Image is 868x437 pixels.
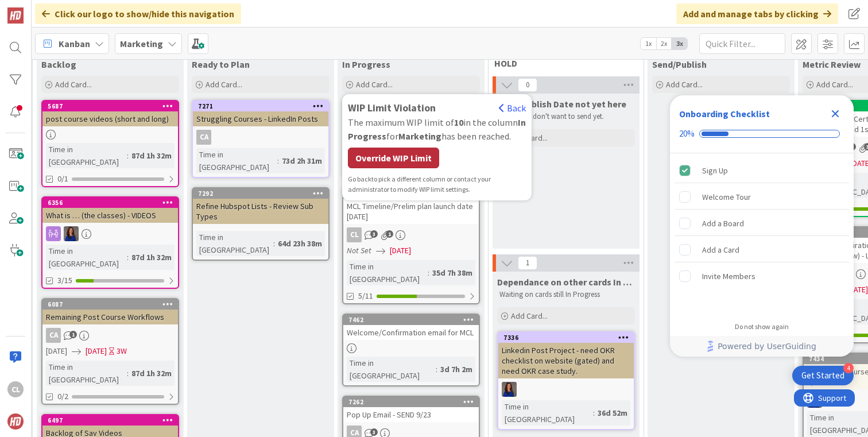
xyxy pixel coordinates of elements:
span: Add Card... [816,79,853,90]
span: Add Card... [511,311,548,321]
div: Onboarding Checklist [679,107,770,121]
a: 7271Struggling Courses - LinkedIn PostsCATime in [GEOGRAPHIC_DATA]:73d 2h 31m [192,100,330,178]
span: Dependance on other cards In progress [497,276,635,288]
div: 7336Linkedin Post Project - need OKR checklist on website (gated) and need OKR case study. [498,332,634,378]
span: 3/15 [57,274,72,287]
span: 1 [386,230,393,238]
div: Click our logo to show/hide this navigation [35,3,241,24]
div: 7271Struggling Courses - LinkedIn Posts [193,101,328,126]
div: 7271 [193,101,328,111]
div: Add a Board [702,216,744,230]
span: Add Card... [666,79,703,90]
a: 7101MCL Timeline/Prelim plan launch date [DATE]CLNot Set[DATE]Time in [GEOGRAPHIC_DATA]:35d 7h 38... [342,187,480,304]
div: Checklist Container [670,95,854,357]
a: 5687post course videos (short and long)Time in [GEOGRAPHIC_DATA]:87d 1h 32m0/1 [41,100,179,187]
div: CL [343,227,479,242]
span: Send/Publish [652,59,707,70]
div: Struggling Courses - LinkedIn Posts [193,111,328,126]
span: 0 [518,78,537,92]
div: Sign Up [702,164,728,177]
div: Pop Up Email - SEND 9/23 [343,407,479,422]
div: Time in [GEOGRAPHIC_DATA] [196,231,273,256]
div: CA [42,328,178,343]
div: Time in [GEOGRAPHIC_DATA] [46,143,127,168]
div: 7462 [348,316,479,324]
div: Sign Up is complete. [675,158,849,183]
span: : [127,251,129,264]
div: What is … (the classes) - VIDEOS [42,208,178,223]
div: Refine Hubspot Lists - Review Sub Types [193,199,328,224]
span: Go back [348,175,371,183]
div: CA [46,328,61,343]
div: Checklist items [670,153,854,315]
span: Kanban [59,37,90,51]
div: Footer [670,336,854,357]
div: 3d 7h 2m [437,363,475,376]
a: 7336Linkedin Post Project - need OKR checklist on website (gated) and need OKR case study.SLTime ... [497,331,635,430]
span: : [428,266,429,279]
p: Waiting on cards still In Progress [499,290,633,299]
div: Linkedin Post Project - need OKR checklist on website (gated) and need OKR case study. [498,343,634,378]
img: SL [64,226,79,241]
span: 3 [370,230,378,238]
div: Open Get Started checklist, remaining modules: 4 [792,366,854,385]
div: Add and manage tabs by clicking [676,3,838,24]
span: Send/Publish Date not yet here [497,98,626,110]
span: Ready to Plan [192,59,250,70]
div: 7462 [343,315,479,325]
div: Override WIP Limit [348,148,439,168]
div: 7292Refine Hubspot Lists - Review Sub Types [193,188,328,224]
div: 64d 23h 38m [275,237,325,250]
div: 5687 [42,101,178,111]
span: Add Card... [55,79,92,90]
div: 87d 1h 32m [129,149,175,162]
div: Add a Board is incomplete. [675,211,849,236]
div: 6497 [48,416,178,424]
div: 6087 [42,299,178,310]
div: Time in [GEOGRAPHIC_DATA] [196,148,277,173]
div: 7292 [193,188,328,199]
span: [DATE] [86,345,107,357]
div: to pick a different column or contact your administrator to modify WIP limit settings. [348,174,526,195]
a: 7462Welcome/Confirmation email for MCLTime in [GEOGRAPHIC_DATA]:3d 7h 2m [342,314,480,386]
div: 7262 [343,397,479,407]
span: Support [24,2,52,16]
div: SL [498,382,634,397]
span: [DATE] [390,245,411,257]
div: Checklist progress: 20% [679,129,844,139]
span: 1x [641,38,656,49]
span: Add Card... [206,79,242,90]
span: : [127,367,129,380]
p: Ready but don't want to send yet. [499,112,633,121]
span: In Progress [342,59,390,70]
span: [DATE] [847,284,868,296]
span: Backlog [41,59,76,70]
a: 6087Remaining Post Course WorkflowsCA[DATE][DATE]3WTime in [GEOGRAPHIC_DATA]:87d 1h 32m0/2 [41,298,179,405]
div: Invite Members is incomplete. [675,264,849,289]
img: avatar [7,413,24,430]
span: Add Card... [356,79,393,90]
div: CL [347,227,362,242]
div: 5687 [48,102,178,110]
a: 7292Refine Hubspot Lists - Review Sub TypesTime in [GEOGRAPHIC_DATA]:64d 23h 38m [192,187,330,261]
b: Marketing [398,130,441,142]
span: Powered by UserGuiding [718,339,816,353]
div: 6356 [42,198,178,208]
span: 1 [69,331,77,338]
div: 6356What is … (the classes) - VIDEOS [42,198,178,223]
span: : [127,149,129,162]
div: 3W [117,345,127,357]
div: Time in [GEOGRAPHIC_DATA] [46,361,127,386]
div: Invite Members [702,269,755,283]
input: Quick Filter... [699,33,785,54]
div: CA [193,130,328,145]
span: 2x [656,38,672,49]
div: Add a Card [702,243,739,257]
span: 0/1 [57,173,68,185]
div: 6087Remaining Post Course Workflows [42,299,178,324]
div: 7262Pop Up Email - SEND 9/23 [343,397,479,422]
div: 20% [679,129,695,139]
div: 36d 52m [595,407,630,419]
div: 7292 [198,190,328,198]
div: 7271 [198,102,328,110]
